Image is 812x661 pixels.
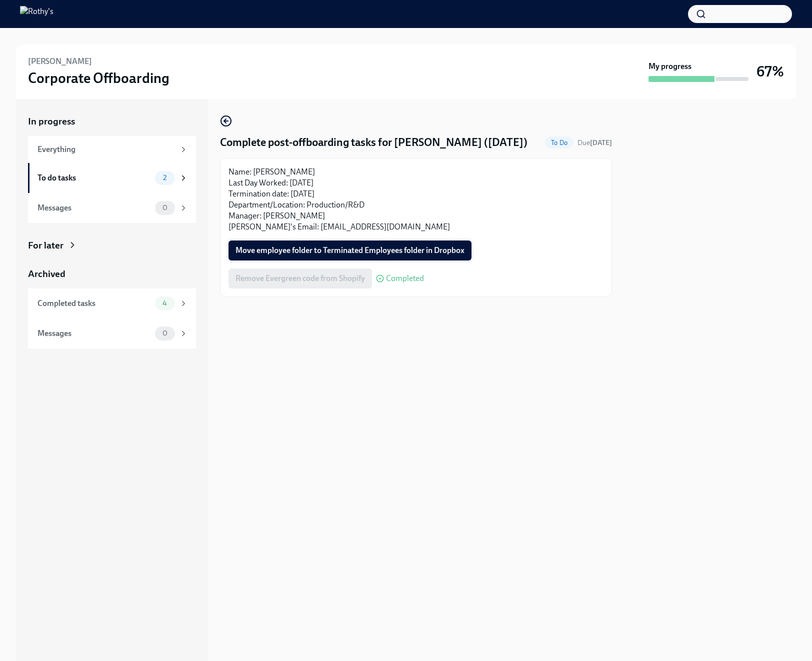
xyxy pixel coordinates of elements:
[20,6,53,22] img: Rothy's
[37,298,151,309] div: Completed tasks
[28,318,196,348] a: Messages0
[28,69,169,87] h3: Corporate Offboarding
[577,138,612,147] span: Due
[28,239,63,252] div: For later
[28,163,196,193] a: To do tasks2
[386,274,424,282] span: Completed
[156,299,173,307] span: 4
[228,166,603,232] p: Name: [PERSON_NAME] Last Day Worked: [DATE] Termination date: [DATE] Department/Location: Product...
[28,288,196,318] a: Completed tasks4
[28,136,196,163] a: Everything
[157,174,172,181] span: 2
[156,329,173,337] span: 0
[220,135,527,150] h4: Complete post-offboarding tasks for [PERSON_NAME] ([DATE])
[590,138,612,147] strong: [DATE]
[37,202,151,213] div: Messages
[28,239,196,252] a: For later
[28,56,92,67] h6: [PERSON_NAME]
[648,61,691,72] strong: My progress
[235,245,464,255] span: Move employee folder to Terminated Employees folder in Dropbox
[156,204,173,211] span: 0
[37,172,151,183] div: To do tasks
[37,144,175,155] div: Everything
[228,240,471,260] button: Move employee folder to Terminated Employees folder in Dropbox
[545,139,573,146] span: To Do
[28,193,196,223] a: Messages0
[28,115,196,128] a: In progress
[577,138,612,147] span: October 18th, 2025 09:00
[756,62,784,80] h3: 67%
[37,328,151,339] div: Messages
[28,267,196,280] a: Archived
